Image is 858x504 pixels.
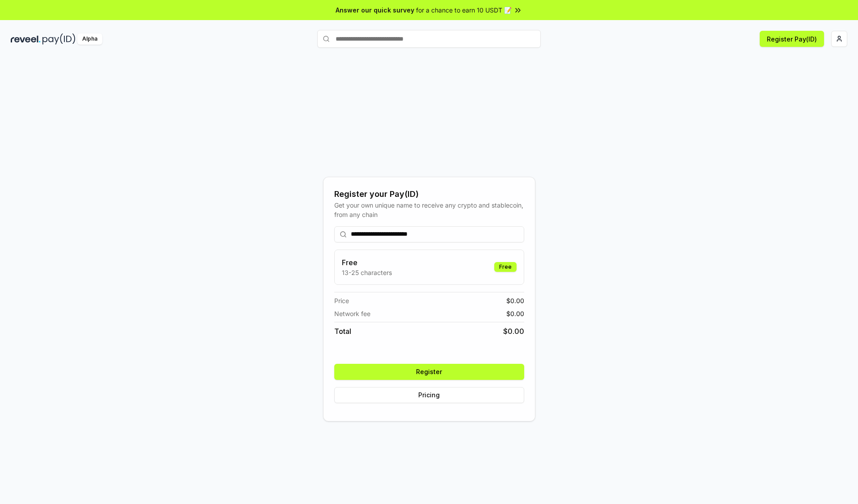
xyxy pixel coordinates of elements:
[11,33,41,45] img: reveel_dark
[336,5,414,15] span: Answer our quick survey
[334,188,524,200] div: Register your Pay(ID)
[42,33,76,45] img: pay_id
[334,296,349,305] span: Price
[506,296,524,305] span: $ 0.00
[342,268,392,277] p: 13-25 characters
[506,309,524,318] span: $ 0.00
[334,326,351,337] span: Total
[77,33,102,45] div: Alpha
[416,5,512,15] span: for a chance to earn 10 USDT 📝
[494,262,517,272] div: Free
[342,257,392,268] h3: Free
[334,200,524,219] div: Get your own unique name to receive any crypto and stablecoin, from any chain
[760,31,824,47] button: Register Pay(ID)
[503,326,524,337] span: $ 0.00
[334,309,370,318] span: Network fee
[334,387,524,403] button: Pricing
[334,364,524,380] button: Register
